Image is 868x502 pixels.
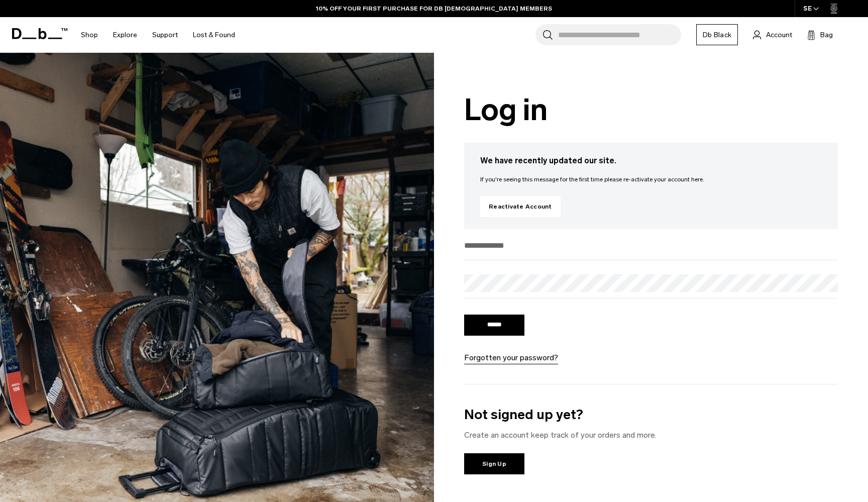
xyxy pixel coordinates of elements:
[753,29,792,41] a: Account
[193,17,235,53] a: Lost & Found
[316,4,552,13] a: 10% OFF YOUR FIRST PURCHASE FOR DB [DEMOGRAPHIC_DATA] MEMBERS
[696,24,738,45] a: Db Black
[464,93,838,127] h1: Log in
[807,29,833,41] button: Bag
[73,17,243,53] nav: Main Navigation
[480,175,822,184] p: If you're seeing this message for the first time please re-activate your account here.
[464,453,524,474] a: Sign Up
[766,30,792,40] span: Account
[81,17,98,53] a: Shop
[464,429,838,441] p: Create an account keep track of your orders and more.
[480,196,561,217] a: Reactivate Account
[480,155,822,167] h3: We have recently updated our site.
[152,17,178,53] a: Support
[820,30,833,40] span: Bag
[113,17,137,53] a: Explore
[464,352,558,364] a: Forgotten your password?
[464,405,838,425] h3: Not signed up yet?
